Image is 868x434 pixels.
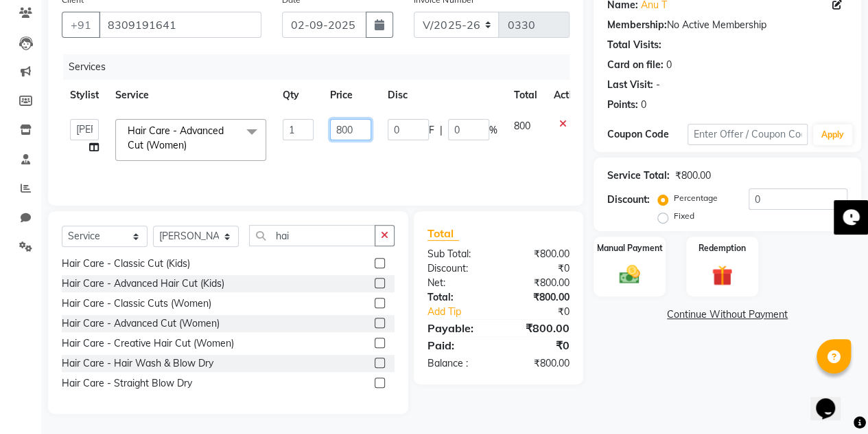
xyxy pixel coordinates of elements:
div: Hair Care - Creative Hair Cut (Women) [62,336,234,351]
div: Net: [417,276,499,290]
div: Hair Care - Classic Cut (Kids) [62,257,190,271]
div: ₹800.00 [498,276,580,290]
div: Hair Care - Classic Cuts (Women) [62,296,211,311]
th: Stylist [62,80,107,111]
div: Hair Care - Straight Blow Dry [62,376,192,391]
div: Hair Care - Advanced Cut (Women) [62,316,220,331]
div: Last Visit: [607,78,653,92]
div: Hair Care - Hair Wash & Blow Dry [62,356,213,371]
div: Service Total: [607,169,670,183]
div: Discount: [607,193,650,207]
button: +91 [62,12,100,38]
label: Manual Payment [597,242,663,254]
div: No Active Membership [607,18,847,32]
div: 0 [641,98,646,112]
label: Percentage [674,192,718,204]
div: Balance : [417,356,499,371]
div: ₹800.00 [675,169,711,183]
th: Disc [379,80,506,111]
span: 800 [514,120,530,132]
th: Action [546,80,591,111]
div: ₹800.00 [498,247,580,261]
div: Hair Care - Advanced Hair Cut (Kids) [62,276,224,291]
div: ₹800.00 [498,290,580,305]
button: Apply [813,124,852,145]
img: _gift.svg [705,263,739,288]
input: Search by Name/Mobile/Email/Code [99,12,261,38]
div: Total: [417,290,499,305]
label: Fixed [674,210,694,222]
input: Search or Scan [249,225,375,246]
div: Payable: [417,320,499,336]
div: ₹800.00 [498,356,580,371]
input: Enter Offer / Coupon Code [688,124,808,145]
div: Total Visits: [607,38,661,52]
span: Hair Care - Advanced Cut (Women) [128,124,224,151]
div: Discount: [417,261,499,276]
span: % [489,123,497,138]
a: x [187,139,193,151]
div: ₹0 [498,261,580,276]
img: _cash.svg [613,263,646,287]
div: Paid: [417,337,499,354]
div: ₹0 [512,305,580,319]
a: Continue Without Payment [596,307,858,322]
div: Sub Total: [417,247,499,261]
div: Points: [607,98,638,112]
div: 0 [666,58,672,72]
th: Price [322,80,379,111]
a: Add Tip [417,305,512,319]
span: | [440,123,443,138]
label: Redemption [699,242,746,254]
span: Total [427,226,459,241]
div: ₹0 [498,337,580,354]
div: Coupon Code [607,127,688,142]
div: Services [63,54,580,80]
span: F [429,123,434,138]
th: Total [506,80,546,111]
th: Qty [274,80,322,111]
div: - [656,78,660,92]
div: Card on file: [607,58,664,72]
th: Service [107,80,274,111]
div: Membership: [607,18,667,32]
div: ₹800.00 [498,320,580,336]
iframe: chat widget [810,379,854,420]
